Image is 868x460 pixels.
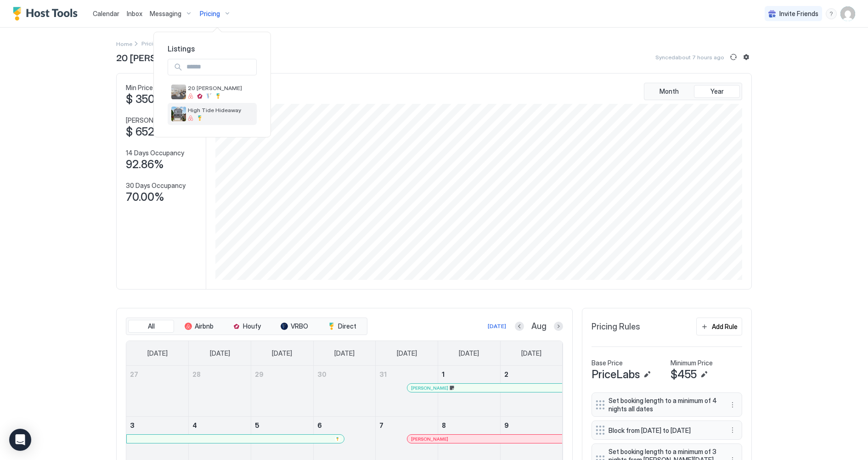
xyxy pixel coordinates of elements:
[188,107,241,114] span: High Tide Hideaway
[9,429,31,451] div: Open Intercom Messenger
[171,107,186,121] div: listing image
[188,85,242,91] span: 20 [PERSON_NAME]
[183,59,256,75] input: Input Field
[168,103,257,125] a: listing imageHigh Tide Hideaway
[168,44,257,53] span: Listings
[171,85,186,99] div: listing image
[168,81,257,103] a: listing image20 [PERSON_NAME]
